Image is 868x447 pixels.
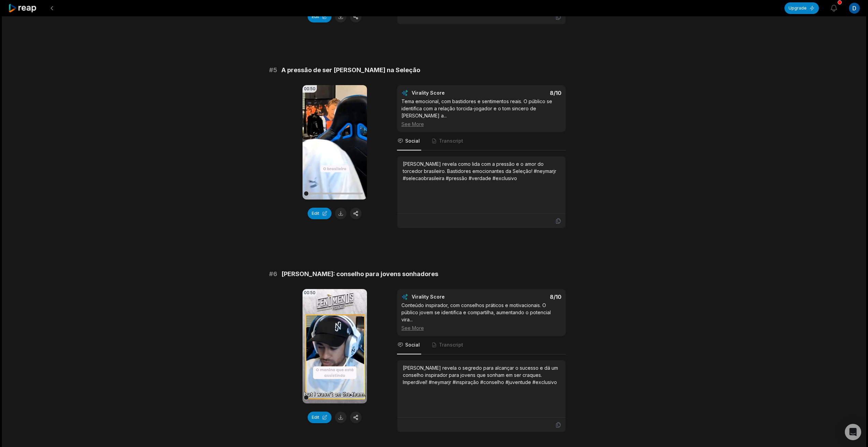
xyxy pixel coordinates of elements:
span: [PERSON_NAME]: conselho para jovens sonhadores [281,269,438,279]
span: Transcript [439,341,463,348]
button: Edit [308,412,332,423]
div: See More [401,121,561,128]
div: [PERSON_NAME] revela como lida com a pressão e o amor do torcedor brasileiro. Bastidores emociona... [403,160,560,182]
span: A pressão de ser [PERSON_NAME] na Seleção [281,65,420,75]
span: # 5 [269,65,277,75]
div: Virality Score [412,293,485,300]
button: Upgrade [784,2,819,14]
span: Social [405,138,420,144]
div: Conteúdo inspirador, com conselhos práticos e motivacionais. O público jovem se identifica e comp... [401,302,561,332]
span: Social [405,341,420,348]
video: Your browser does not support mp4 format. [303,85,367,199]
div: 8 /10 [488,90,561,96]
nav: Tabs [397,336,566,354]
div: See More [401,324,561,332]
div: Virality Score [412,90,485,96]
div: 8 /10 [488,293,561,300]
video: Your browser does not support mp4 format. [303,289,367,403]
button: Edit [308,11,332,22]
span: # 6 [269,269,277,279]
div: [PERSON_NAME] revela o segredo para alcançar o sucesso e dá um conselho inspirador para jovens qu... [403,364,560,386]
div: Open Intercom Messenger [845,424,861,440]
nav: Tabs [397,132,566,150]
span: Transcript [439,138,463,144]
div: Tema emocional, com bastidores e sentimentos reais. O público se identifica com a relação torcida... [401,98,561,128]
button: Edit [308,208,332,219]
